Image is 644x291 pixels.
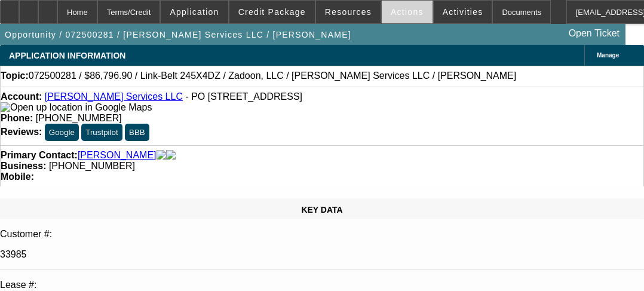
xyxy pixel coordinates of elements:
[1,91,42,102] strong: Account:
[1,171,34,182] strong: Mobile:
[161,1,228,23] button: Application
[36,113,122,123] span: [PHONE_NUMBER]
[9,51,125,60] span: APPLICATION INFORMATION
[185,91,302,102] span: - PO [STREET_ADDRESS]
[170,7,219,17] span: Application
[325,7,372,17] span: Resources
[1,102,152,113] img: Open up location in Google Maps
[564,23,624,44] a: Open Ticket
[1,71,29,81] strong: Topic:
[382,1,433,23] button: Actions
[125,124,149,141] button: BBB
[157,150,166,161] img: facebook-icon.png
[391,7,424,17] span: Actions
[443,7,483,17] span: Activities
[29,71,516,81] span: 072500281 / $86,796.90 / Link-Belt 245X4DZ / Zadoon, LLC / [PERSON_NAME] Services LLC / [PERSON_N...
[238,7,306,17] span: Credit Package
[166,150,176,161] img: linkedin-icon.png
[1,102,152,112] a: View Google Maps
[229,1,315,23] button: Credit Package
[1,127,42,137] strong: Reviews:
[1,150,78,161] strong: Primary Contact:
[45,124,79,141] button: Google
[597,52,619,59] span: Manage
[1,113,33,123] strong: Phone:
[49,161,135,171] span: [PHONE_NUMBER]
[5,30,351,39] span: Opportunity / 072500281 / [PERSON_NAME] Services LLC / [PERSON_NAME]
[81,124,122,141] button: Trustpilot
[78,150,157,161] a: [PERSON_NAME]
[434,1,492,23] button: Activities
[1,161,46,171] strong: Business:
[45,91,183,102] a: [PERSON_NAME] Services LLC
[301,205,342,215] span: KEY DATA
[316,1,381,23] button: Resources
